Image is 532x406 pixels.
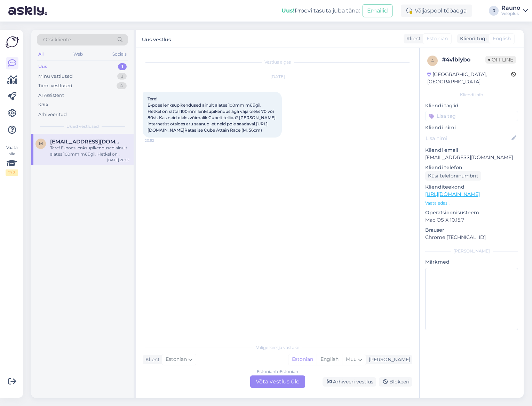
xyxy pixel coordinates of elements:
div: Klient [404,35,421,42]
span: 4 [431,58,434,63]
div: Väljaspool tööaega [401,5,472,17]
div: [DATE] [143,74,412,80]
label: Uus vestlus [142,34,171,43]
div: 2 / 3 [6,169,18,176]
div: 1 [118,63,127,70]
div: Rauno [501,5,520,11]
input: Lisa nimi [426,134,510,142]
p: Kliendi email [425,147,518,154]
a: RaunoVeloplus [501,5,528,16]
div: R [489,6,499,16]
span: Tere! E-poes lenksupikendused ainult alates 100mm müügil. Hetkel on rattal 100mm lenksupikendus a... [148,96,277,133]
div: Klient [143,356,160,363]
p: Operatsioonisüsteem [425,209,518,216]
div: 4 [117,82,127,89]
div: Proovi tasuta juba täna: [281,7,360,15]
div: [PERSON_NAME] [425,248,518,254]
p: Kliendi tag'id [425,102,518,109]
button: Emailid [363,4,392,17]
div: [DATE] 20:52 [107,157,129,163]
div: English [317,354,342,365]
div: # 4vlblybo [442,56,485,64]
img: Askly Logo [6,35,19,49]
div: Vestlus algas [143,59,412,65]
span: Muu [346,356,357,362]
span: m [39,141,43,146]
p: [EMAIL_ADDRESS][DOMAIN_NAME] [425,154,518,161]
p: Mac OS X 10.15.7 [425,216,518,224]
div: Socials [111,50,128,59]
div: All [37,50,45,59]
a: [URL][DOMAIN_NAME] [425,191,480,197]
div: Võta vestlus üle [250,375,305,388]
div: AI Assistent [38,92,64,99]
div: Tiimi vestlused [38,82,72,89]
p: Kliendi nimi [425,124,518,131]
span: Uued vestlused [66,123,99,130]
span: Estonian [166,356,187,363]
p: Brauser [425,226,518,234]
span: Offline [485,56,516,64]
div: 3 [117,73,127,80]
span: Otsi kliente [43,36,71,43]
div: Estonian [288,354,317,365]
input: Lisa tag [425,111,518,121]
div: Küsi telefoninumbrit [425,171,481,181]
p: Märkmed [425,258,518,266]
div: Uus [38,63,47,70]
div: Kliendi info [425,92,518,98]
div: Arhiveeri vestlus [323,377,376,387]
b: Uus! [281,7,295,14]
div: Estonian to Estonian [257,368,298,375]
span: melviniito@hotmail.com [50,139,122,145]
div: Tere! E-poes lenksupikendused ainult alates 100mm müügil. Hetkel on rattal 100mm lenksupikendus a... [50,145,129,157]
span: 20:52 [145,138,171,143]
div: [PERSON_NAME] [366,356,410,363]
div: Blokeeri [379,377,412,387]
div: Klienditugi [457,35,487,42]
div: Valige keel ja vastake [143,345,412,351]
p: Klienditeekond [425,183,518,191]
div: Veloplus [501,11,520,16]
p: Chrome [TECHNICAL_ID] [425,234,518,241]
div: [GEOGRAPHIC_DATA], [GEOGRAPHIC_DATA] [427,71,511,85]
p: Kliendi telefon [425,164,518,171]
span: English [493,35,511,42]
span: Estonian [427,35,448,42]
div: Kõik [38,101,48,108]
p: Vaata edasi ... [425,200,518,206]
div: Web [72,50,84,59]
div: Vaata siia [6,144,18,176]
div: Minu vestlused [38,73,73,80]
div: Arhiveeritud [38,111,67,118]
